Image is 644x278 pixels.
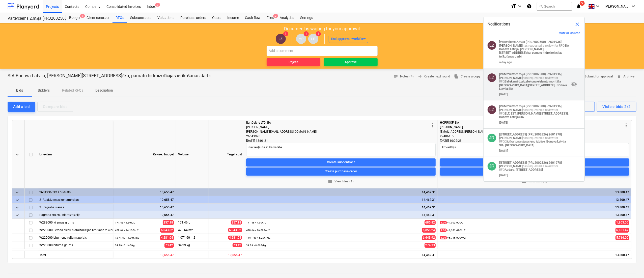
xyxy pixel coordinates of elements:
[499,121,508,124] div: [DATE]
[559,31,580,35] button: Mark all as read
[176,241,209,249] div: 34.29 kg
[580,1,585,6] span: 5
[283,31,288,36] span: 1
[430,122,436,128] span: more_vert
[14,88,26,93] p: Bids
[163,220,174,225] span: 257.18
[246,244,266,247] small: 34.29 × 8.00€ / kg
[316,31,321,36] span: 1
[246,221,266,224] small: 171.46 × 4.00€ / L
[176,234,209,241] div: 1,071.60 m2
[176,219,209,226] div: 171.46 L
[39,196,111,203] div: 2- Apakšzemes konstrukcijas
[440,158,629,166] button: Create subcontract
[39,241,111,249] div: W220000 bituma grunts
[623,122,629,128] span: more_vert
[160,235,174,240] span: 4,281.04
[499,104,570,119] p: has requested a review for RFQ
[499,108,523,112] strong: [PERSON_NAME]
[440,177,629,185] button: View files (1)
[246,134,430,138] div: 26543920
[615,228,629,233] span: 6,181.47
[571,81,577,87] span: visibility_off
[39,219,111,226] div: W283000 virsmas grunts
[489,107,494,112] span: LZ
[39,226,111,234] div: W220000 Betona sienu hidroizolācijas līmēšana 2 kārtās
[331,36,366,42] div: End approval workflow
[440,211,629,219] div: 13,800.47
[597,102,636,112] button: Visible bids 2/2
[39,188,111,196] div: 2601936 Ēkas budžets
[619,254,644,278] iframe: Chat Widget
[574,21,580,27] span: close
[452,73,482,80] button: Create a copy
[311,37,315,41] span: LE
[499,44,569,58] strong: SIA Bonava Latvija, [PERSON_NAME][STREET_ADDRESS]ēka; pamatu hidroizolācijas ierīkošanas darbi
[279,37,283,41] span: LZ
[499,72,570,91] p: has requested a review for RFQ
[425,220,436,225] span: 685.82
[224,13,242,23] div: Income
[246,143,436,156] textarea: nav iekļauta stūra katete
[615,235,629,240] span: 5,716.00
[499,40,562,44] strong: [Valterciems 2.māja (PRJ2002500) - 2601936]
[246,158,436,166] button: Create subcontract
[246,120,430,125] div: BaltCeltne LTD SIA
[488,73,496,82] div: Lauris Zaharāns
[8,16,60,21] div: Valterciems 2.māja (PRJ2002500) - 2601936
[95,88,113,93] p: Description
[177,13,209,23] a: Purchase orders
[273,14,278,18] span: 2
[440,204,629,211] div: 13,800.47
[499,44,523,47] strong: [PERSON_NAME]
[14,189,20,196] span: keyboard_arrow_down
[489,75,494,80] span: LZ
[115,211,174,219] div: 10,655.47
[488,162,496,171] div: Jānis Ruskuls
[154,13,177,23] div: Valuations
[14,152,20,158] span: keyboard_arrow_down
[39,211,111,218] div: Pagraba ārsienu hidroizolācija
[246,177,436,185] button: View files (1)
[499,93,508,96] div: [DATE]
[209,13,224,23] a: Costs
[244,251,438,258] div: 14,462.31
[246,196,436,204] div: 14,462.31
[440,130,510,133] span: [EMAIL_ADDRESS][PERSON_NAME][DOMAIN_NAME]
[160,228,174,233] span: 6,043.82
[242,13,264,23] div: Cash flow
[440,236,466,239] small: × 5,716.00€ / m2
[276,34,286,44] div: Lauris Zaharāns
[267,58,320,66] button: Reject
[489,164,495,169] span: JR
[488,105,496,114] div: Lauris Zaharāns
[14,205,20,211] span: keyboard_arrow_down
[537,2,572,11] button: Search
[489,43,494,48] span: LZ
[176,226,209,234] div: 428.64 m2
[440,120,623,125] div: HOPROOF SIA
[83,13,113,23] div: Client contract
[39,234,111,241] div: W220000 bitumena ruļļu materiāls
[438,251,631,258] div: 13,800.47
[246,211,436,219] div: 14,462.31
[228,228,242,232] span: 6,043.82
[14,197,20,203] span: keyboard_arrow_down
[425,243,436,248] span: 274.33
[304,31,309,36] span: 1
[246,130,317,133] span: [PERSON_NAME][EMAIL_ADDRESS][DOMAIN_NAME]
[127,13,154,23] a: Subcontracts
[80,14,85,18] span: 9
[482,73,533,80] a: Download comparison table
[394,74,398,79] span: notes
[394,74,414,79] span: Notes (4)
[605,4,630,8] span: [PERSON_NAME]
[37,120,113,188] div: Line-item
[505,168,543,172] strong: Apdare, [STREET_ADDRESS]
[602,103,631,110] div: Visible bids 2/2
[499,161,562,164] strong: [[STREET_ADDRESS] (PRJ2002826) 2601978]
[418,74,450,79] span: Create next round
